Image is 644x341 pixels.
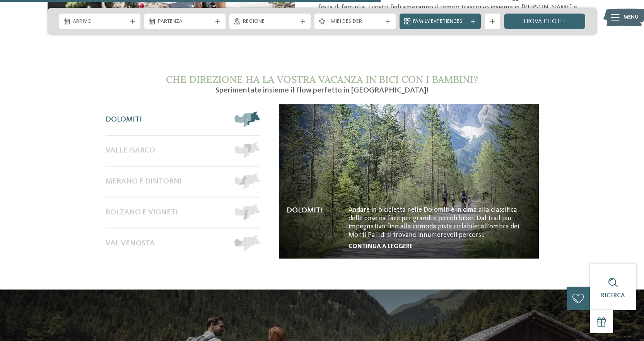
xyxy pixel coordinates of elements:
span: Merano e dintorni [106,177,182,186]
span: Dolomiti [106,115,142,124]
span: Regione [243,18,297,26]
span: Valle Isarco [106,146,155,155]
span: Sperimentate insieme il flow perfetto in [GEOGRAPHIC_DATA]! [215,87,429,94]
span: Bolzano e vigneti [106,208,178,217]
img: Vacanze in bici con i bambini in Alto Adige [279,104,539,259]
span: Val Venosta [106,239,155,248]
span: Partenza [158,18,212,26]
span: Ricerca [601,293,625,299]
span: Che direzione ha la vostra vacanza in bici con i bambini? [166,73,478,86]
a: continua a leggere [348,243,413,250]
span: I miei desideri [328,18,382,26]
a: trova l’hotel [504,14,585,29]
span: Family Experiences [413,18,467,26]
span: Arrivo [73,18,127,26]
